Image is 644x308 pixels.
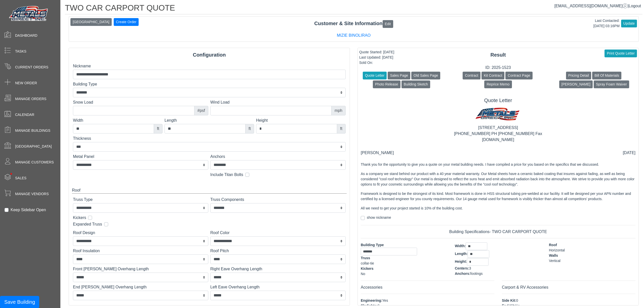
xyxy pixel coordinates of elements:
label: Truss Type [73,197,208,203]
div: Roof [72,187,347,194]
div: ID: 2025-1523 [358,65,638,71]
p: All we need to get your project started is 10% of the building cost. [361,206,635,211]
button: Pricing Detail [566,72,591,79]
button: Contract [463,72,480,79]
button: [PERSON_NAME] [559,80,593,88]
div: Result [358,51,638,59]
h1: TWO CAR CARPORT QUOTE [65,3,642,14]
span: Length: [455,252,468,256]
label: Roof Pitch [210,248,346,254]
div: ft [245,124,254,134]
button: Reprice Memo [484,80,512,88]
p: Framework is designed to be the strongest of its kind. Most framework is done in HSS structural t... [361,191,635,202]
span: Calendar [15,112,34,117]
span: Manage Buildings [15,128,50,133]
span: footings [470,272,482,276]
span: Tasks [15,49,26,54]
div: ft [337,124,346,134]
h6: Carport & RV Accessories [502,285,635,290]
div: Sold On: [359,60,394,65]
button: Sales Page [388,72,410,79]
span: Manage Customers [15,160,54,165]
span: Yes [382,298,388,302]
p: Thank you for the opportunity to give you a quote on your metal building needs. I have compiled a... [361,162,635,167]
button: Kit Contract [481,72,504,79]
button: Create Order [114,18,139,26]
label: Anchors [210,154,346,160]
label: Expanded Truss [73,221,102,227]
label: Roof Insulation [73,248,208,254]
span: Sales [15,175,26,181]
label: Width [73,117,163,123]
span: 0 [516,298,518,302]
button: Contract Page [505,72,533,79]
label: Metal Panel [73,154,208,160]
button: Bill Of Materials [592,72,621,79]
span: Dashboard [15,33,37,38]
label: Include Titan Bolts [210,172,243,178]
span: 3 [469,266,471,270]
label: Nickname [73,63,346,69]
img: Metals Direct Inc Logo [8,5,50,23]
span: Manage Orders [15,96,46,102]
button: [GEOGRAPHIC_DATA] [70,18,112,26]
div: [PERSON_NAME] [361,150,394,156]
span: Engineering: [361,298,382,302]
span: Height: [455,259,467,263]
div: No [361,271,447,277]
div: Kickers [361,266,447,271]
span: [GEOGRAPHIC_DATA] [15,144,52,149]
label: Height [256,117,346,123]
span: End Kit: [502,304,515,308]
div: Truss [361,255,447,261]
button: Print Quote Letter [605,50,637,57]
span: Current Orders [15,65,48,70]
div: Customer & Site Information [69,20,638,28]
div: Configuration [69,51,350,59]
a: [EMAIL_ADDRESS][DOMAIN_NAME] [554,4,628,8]
img: MD logo [473,105,523,125]
div: | [554,3,641,9]
label: Roof Color [210,230,346,236]
label: Keep Sidebar Open [11,207,46,213]
span: 0 [378,304,380,308]
div: ft [154,124,163,134]
button: Edit [383,20,393,28]
button: Photo Release [373,80,400,88]
div: Quote Started: [DATE] [359,50,394,55]
div: #psf [194,106,208,115]
h6: Building Specifications [361,229,635,234]
div: Building Type [361,242,447,248]
div: Horizontal [549,248,635,253]
label: Truss Components [210,197,346,203]
span: - TWO CAR CARPORT QUOTE [490,230,547,234]
span: Skylights: [361,304,378,308]
label: Snow Load [73,99,208,105]
button: Quote Letter [363,72,387,79]
h5: Quote Letter [361,97,635,103]
h6: Accessories [361,285,494,290]
div: mph [331,106,346,115]
p: As a company we stand behind our product with a 40 year material warranty. Our Metal sheets have ... [361,171,635,187]
span: Logout [629,4,641,8]
div: [STREET_ADDRESS] [PHONE_NUMBER] PH [PHONE_NUMBER] Fax [DOMAIN_NAME] [361,125,635,143]
label: Thickness [73,136,346,142]
label: End [PERSON_NAME] Overhang Length [73,284,208,290]
label: Length [165,117,254,123]
div: Last Contacted: [DATE] 03:16PM [593,18,620,29]
label: show nickname [367,215,391,220]
button: Update [621,20,637,27]
span: Anchors: [455,272,470,276]
div: Roof [549,242,635,248]
span: New Order [15,80,37,86]
label: Wind Load [210,99,346,105]
label: Front [PERSON_NAME] Overhang Length [73,266,208,272]
label: Right Eave Overhang Length [210,266,346,272]
button: Building Sketch [401,80,430,88]
label: Roof Design [73,230,208,236]
span: Width: [455,244,466,248]
span: Side Kit: [502,298,516,302]
button: Old Sales Page [411,72,440,79]
div: Last Updated: [DATE] [359,55,394,60]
